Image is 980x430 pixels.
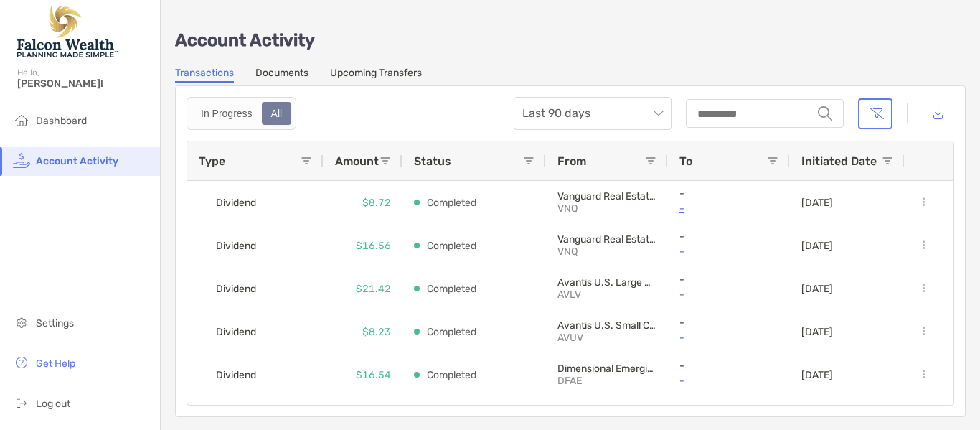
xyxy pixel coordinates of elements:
p: Completed [427,323,476,341]
p: Avantis U.S. Large Cap Value ETF [557,276,656,289]
p: $8.72 [362,194,391,212]
p: $8.23 [362,323,391,341]
span: Type [199,154,225,168]
span: Initiated Date [801,154,877,168]
p: [DATE] [801,369,833,381]
span: Dividend [216,320,256,344]
span: From [557,154,586,168]
span: Log out [36,398,70,410]
img: get-help icon [13,354,30,371]
p: VNQ [557,246,656,258]
img: Falcon Wealth Planning Logo [17,6,118,57]
a: - [679,286,778,304]
span: Settings [36,317,74,329]
span: [PERSON_NAME]! [17,78,151,90]
a: - [679,243,778,261]
span: Status [414,154,451,168]
p: - [679,360,778,372]
p: Account Activity [175,32,966,50]
span: Amount [335,154,379,168]
p: Completed [427,237,476,255]
p: Avantis U.S. Small Cap Value ETF [557,319,656,332]
span: Last 90 days [522,98,663,129]
div: All [263,103,291,123]
p: Completed [427,280,476,298]
p: [DATE] [801,326,833,338]
p: Vanguard Real Estate Index Fund ETF [557,190,656,202]
a: Transactions [175,67,234,83]
p: - [679,317,778,329]
p: Completed [427,194,476,212]
a: - [679,200,778,218]
img: logout icon [13,394,30,411]
p: AVUV [557,332,656,344]
p: [DATE] [801,197,833,209]
img: input icon [818,106,832,121]
p: Vanguard Real Estate Index Fund ETF [557,233,656,246]
p: - [679,274,778,286]
p: - [679,230,778,243]
p: [DATE] [801,240,833,252]
p: $16.54 [356,366,391,384]
button: Clear filters [858,98,892,129]
img: settings icon [13,314,30,331]
a: - [679,329,778,347]
span: Dividend [216,363,256,387]
p: - [679,187,778,200]
p: Dimensional Emerging Core Equity Market ETF [557,363,656,375]
p: AVLV [557,289,656,301]
span: Dividend [216,277,256,301]
span: Dividend [216,234,256,258]
span: To [679,154,692,168]
div: segmented control [187,97,296,130]
a: Documents [255,67,308,83]
span: Account Activity [36,155,118,167]
span: Dividend [216,191,256,215]
p: $21.42 [356,280,391,298]
p: $16.56 [356,237,391,255]
p: DFAE [557,375,656,387]
img: household icon [13,111,30,128]
img: activity icon [13,151,30,169]
p: [DATE] [801,283,833,295]
span: Get Help [36,357,75,370]
a: - [679,372,778,390]
p: Completed [427,366,476,384]
div: In Progress [193,103,260,123]
p: VNQ [557,202,656,215]
a: Upcoming Transfers [330,67,422,83]
span: Dashboard [36,115,87,127]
